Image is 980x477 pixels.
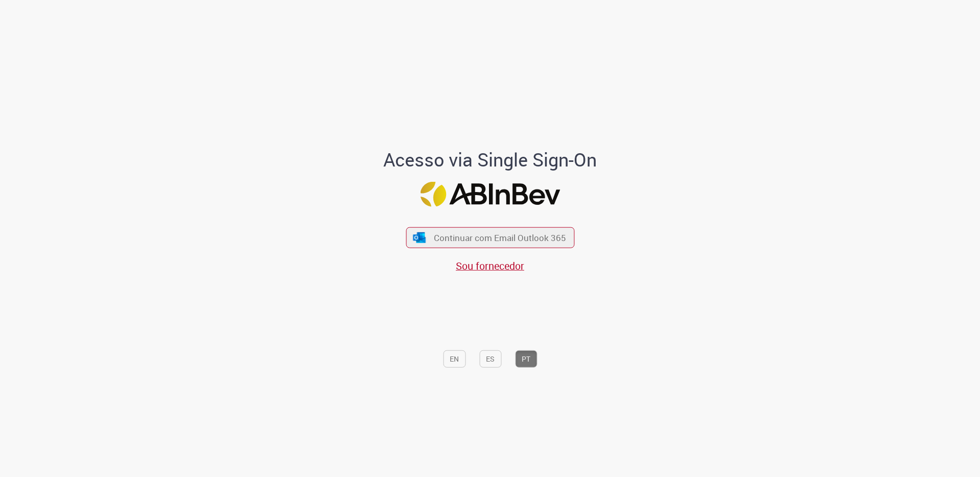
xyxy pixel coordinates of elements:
button: ES [479,350,501,368]
button: ícone Azure/Microsoft 360 Continuar com Email Outlook 365 [406,227,574,248]
a: Sou fornecedor [456,259,524,273]
button: PT [515,350,537,368]
img: ícone Azure/Microsoft 360 [412,232,427,243]
span: Continuar com Email Outlook 365 [434,232,566,244]
h1: Acesso via Single Sign-On [349,150,632,170]
button: EN [443,350,465,368]
img: Logo ABInBev [420,182,560,207]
